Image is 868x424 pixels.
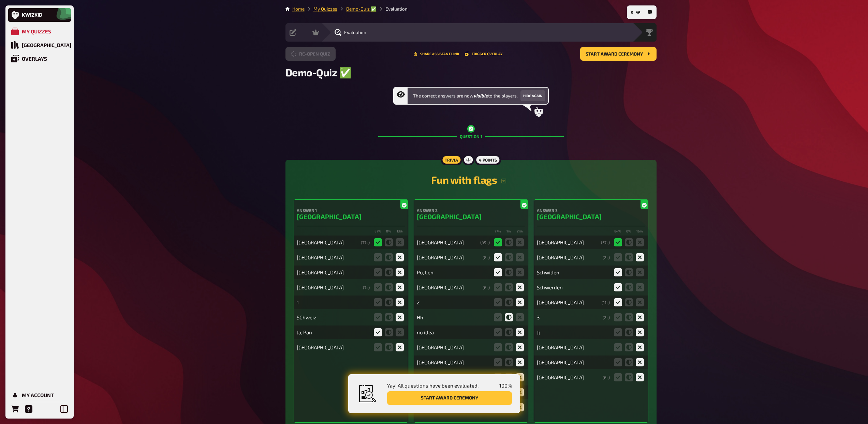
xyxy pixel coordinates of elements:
[465,52,502,56] button: Trigger Overlay
[8,402,22,416] a: Orders
[285,47,336,61] button: Re-open Quiz
[297,269,370,275] div: [GEOGRAPHIC_DATA]
[8,38,71,52] a: Quiz Library
[417,329,490,335] div: no idea
[297,254,370,260] div: [GEOGRAPHIC_DATA]
[8,25,71,38] a: My Quizzes
[22,402,35,416] a: Help
[417,213,525,221] h3: [GEOGRAPHIC_DATA]
[483,285,490,290] div: ( 6 x)
[22,42,71,48] div: [GEOGRAPHIC_DATA]
[631,11,633,14] span: 0
[413,52,459,56] button: Share this URL with assistants who may help you with evaluating.
[377,5,408,12] li: Evaluation
[22,56,47,62] div: Overlays
[628,7,643,18] button: 0
[417,239,477,245] div: [GEOGRAPHIC_DATA]
[363,285,370,290] div: ( 7 x)
[344,30,366,35] span: Evaluation
[417,208,525,213] h4: Answer 2
[361,240,370,245] div: ( 77 x)
[537,254,600,260] div: [GEOGRAPHIC_DATA]
[520,90,545,101] button: Hide again
[297,329,370,335] div: Ja, Pan
[603,255,610,260] div: ( 2 x)
[537,359,610,365] div: [GEOGRAPHIC_DATA]
[537,299,599,305] div: [GEOGRAPHIC_DATA]
[22,392,54,398] div: My Account
[417,314,490,320] div: Hh
[22,28,51,34] div: My Quizzes
[625,229,633,234] small: 0 %
[387,382,479,389] span: Yay! All questions have been evaluated.
[294,173,648,186] h2: Fun with flags
[480,240,490,245] div: ( 49 x)
[297,314,370,320] div: SChweiz
[537,329,610,335] div: Jj
[537,213,645,221] h3: [GEOGRAPHIC_DATA]
[537,344,610,350] div: [GEOGRAPHIC_DATA]
[603,315,610,320] div: ( 2 x)
[441,154,462,165] div: Trivia
[602,300,610,305] div: ( 11 x)
[417,344,490,350] div: [GEOGRAPHIC_DATA]
[537,239,598,245] div: [GEOGRAPHIC_DATA]
[483,255,490,260] div: ( 8 x)
[8,388,71,402] a: My Account
[337,5,377,12] li: Demo-Quiz ✅​
[417,299,490,305] div: 2
[580,47,657,61] button: Start award ceremony
[537,269,610,275] div: Schwiden
[413,92,518,99] span: The correct answers are now to the players.
[417,269,490,275] div: Po, Len
[505,229,513,234] small: 1 %
[297,208,405,213] h4: Answer 1
[8,52,71,65] a: Overlays
[603,375,610,380] div: ( 6 x)
[499,382,512,389] span: 100 %
[601,240,610,245] div: ( 57 x)
[475,154,501,165] div: 4 points
[297,239,358,245] div: [GEOGRAPHIC_DATA]
[516,229,524,234] small: 21 %
[297,213,405,221] h3: [GEOGRAPHIC_DATA]
[297,299,370,305] div: 1
[285,66,352,78] span: Demo-Quiz ✅​
[417,254,480,260] div: [GEOGRAPHIC_DATA]
[494,229,502,234] small: 77 %
[614,229,622,234] small: 84 %
[378,117,564,156] div: Question 1
[292,6,305,12] a: Home
[417,284,480,290] div: [GEOGRAPHIC_DATA]
[537,374,600,380] div: [GEOGRAPHIC_DATA]
[537,208,645,213] h4: Answer 3
[385,229,393,234] small: 0 %
[586,52,643,57] span: Start award ceremony
[297,284,360,290] div: [GEOGRAPHIC_DATA]
[537,314,600,320] div: 3
[297,344,370,350] div: [GEOGRAPHIC_DATA]
[292,5,305,12] li: Home
[387,391,512,405] button: Start award ceremony
[346,6,377,12] a: Demo-Quiz ✅​
[417,359,490,365] div: [GEOGRAPHIC_DATA]
[313,6,337,12] a: My Quizzes
[473,93,488,99] b: visible
[374,229,382,234] small: 87 %
[537,284,610,290] div: Schwerden
[305,5,337,12] li: My Quizzes
[396,229,404,234] small: 13 %
[636,229,644,234] small: 16 %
